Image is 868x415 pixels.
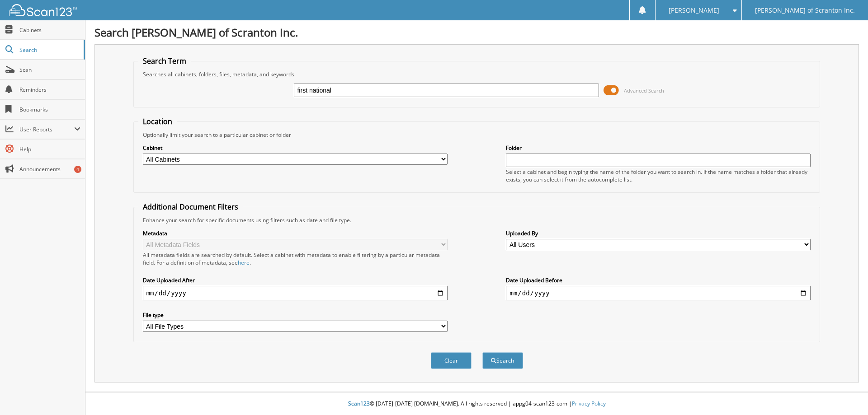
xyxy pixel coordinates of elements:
div: All metadata fields are searched by default. Select a cabinet with metadata to enable filtering b... [143,251,448,266]
span: [PERSON_NAME] of Scranton Inc. [755,8,855,13]
span: Advanced Search [624,87,664,94]
input: end [506,286,811,300]
div: © [DATE]-[DATE] [DOMAIN_NAME]. All rights reserved | appg04-scan123-com | [85,393,868,415]
label: Folder [506,144,811,152]
a: Privacy Policy [572,400,606,407]
span: Scan123 [348,400,370,407]
label: Date Uploaded Before [506,276,811,284]
label: Date Uploaded After [143,276,448,284]
span: Bookmarks [19,106,80,113]
span: User Reports [19,126,74,133]
label: Cabinet [143,144,448,152]
div: 4 [74,166,81,173]
input: start [143,286,448,300]
span: Cabinets [19,26,80,34]
iframe: Chat Widget [823,372,868,415]
div: Select a cabinet and begin typing the name of the folder you want to search in. If the name match... [506,168,811,183]
legend: Search Term [138,56,191,66]
a: here [238,259,250,266]
label: Uploaded By [506,229,811,237]
div: Searches all cabinets, folders, files, metadata, and keywords [138,70,816,78]
span: [PERSON_NAME] [669,8,719,13]
button: Clear [431,352,472,369]
span: Search [19,46,79,54]
span: Help [19,145,80,153]
button: Search [482,352,523,369]
legend: Location [138,117,177,126]
span: Reminders [19,86,80,93]
img: scan123-logo-white.svg [9,4,77,16]
h1: Search [PERSON_NAME] of Scranton Inc. [94,25,859,40]
div: Optionally limit your search to a particular cabinet or folder [138,131,816,139]
legend: Additional Document Filters [138,202,243,212]
span: Scan [19,66,80,74]
div: Enhance your search for specific documents using filters such as date and file type. [138,216,816,224]
span: Announcements [19,165,80,173]
label: Metadata [143,229,448,237]
label: File type [143,311,448,319]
